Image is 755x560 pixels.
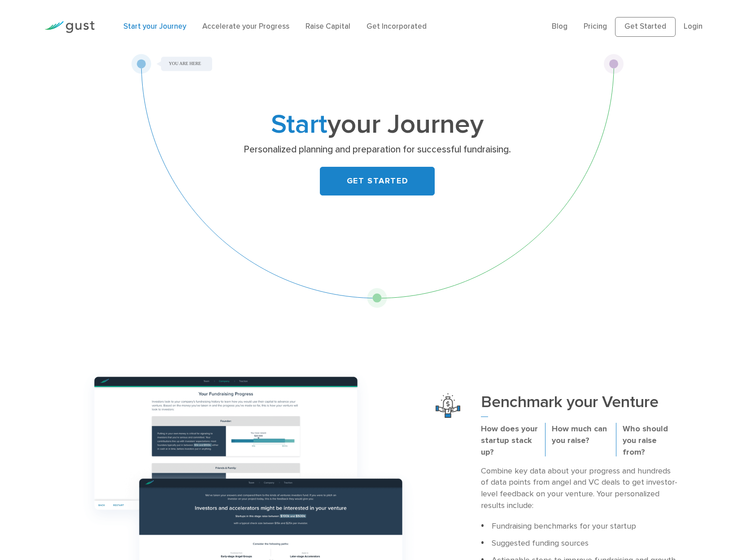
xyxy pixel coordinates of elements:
img: Benchmark Your Venture [436,393,460,418]
a: GET STARTED [320,167,435,195]
a: Get Started [615,17,676,37]
h3: Benchmark your Venture [481,393,680,417]
h1: your Journey [200,113,554,137]
li: Fundraising benchmarks for your startup [481,521,680,532]
a: Blog [552,22,567,31]
p: Combine key data about your progress and hundreds of data points from angel and VC deals to get i... [481,465,680,512]
a: Pricing [584,22,607,31]
a: Get Incorporated [367,22,427,31]
p: Personalized planning and preparation for successful fundraising. [204,143,551,156]
li: Suggested funding sources [481,538,680,549]
p: Who should you raise from? [623,423,680,458]
a: Accelerate your Progress [202,22,289,31]
p: How much can you raise? [552,423,609,447]
a: Start your Journey [123,22,186,31]
a: Raise Capital [305,22,350,31]
a: Login [684,22,703,31]
span: Start [271,109,327,140]
p: How does your startup stack up? [481,423,538,458]
img: Gust Logo [44,21,95,33]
